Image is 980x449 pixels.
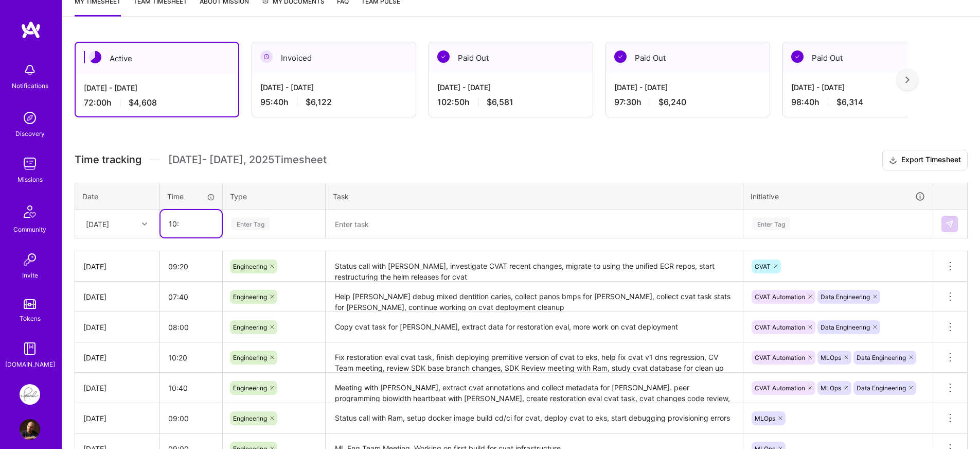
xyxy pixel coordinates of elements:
div: Paid Out [783,42,947,74]
span: CVAT Automation [755,323,805,331]
i: icon Chevron [142,221,147,227]
div: Active [76,43,238,74]
img: Paid Out [791,50,804,63]
span: Data Engineering [821,323,870,331]
div: [DATE] [83,291,151,302]
div: Time [167,191,215,202]
span: [DATE] - [DATE] , 2025 Timesheet [168,153,327,166]
span: $6,581 [487,97,513,108]
span: Data Engineering [821,293,870,301]
span: CVAT [755,263,771,270]
input: HH:MM [160,405,222,432]
div: [DATE] [83,261,151,272]
div: [DATE] [83,383,151,393]
div: [DATE] - [DATE] [260,82,407,93]
div: [DATE] - [DATE] [614,82,761,93]
div: Paid Out [606,42,770,74]
img: Invite [20,249,40,270]
img: Active [89,51,101,63]
div: [DATE] - [DATE] [791,82,938,93]
div: [DATE] [83,413,151,424]
span: CVAT Automation [755,354,805,361]
i: icon Download [889,155,897,166]
div: [DOMAIN_NAME] [5,359,55,370]
span: MLOps [821,354,841,361]
div: Discovery [15,128,45,139]
span: Engineering [233,415,267,422]
div: Tokens [20,313,41,324]
textarea: Copy cvat task for [PERSON_NAME], extract data for restoration eval, more work on cvat deployment [327,313,742,341]
div: [DATE] - [DATE] [437,82,584,93]
span: Data Engineering [857,354,906,361]
textarea: Status call with [PERSON_NAME], investigate CVAT recent changes, migrate to using the unified ECR... [327,252,742,281]
img: Community [17,199,42,224]
span: Data Engineering [857,384,906,392]
div: Initiative [751,191,925,202]
span: $4,608 [129,97,157,108]
div: Enter Tag [752,216,790,232]
div: [DATE] - [DATE] [84,82,230,93]
img: Invoiced [260,50,273,63]
img: Pearl: ML Engineering Team [20,384,40,405]
div: Missions [17,174,43,185]
div: 97:30 h [614,97,761,108]
th: Date [75,183,160,210]
img: guide book [20,338,40,359]
button: Export Timesheet [882,150,968,170]
div: Invite [22,270,38,281]
input: HH:MM [160,314,222,341]
textarea: Status call with Ram, setup docker image build cd/ci for cvat, deploy cvat to eks, start debuggin... [327,404,742,433]
input: HH:MM [160,253,222,280]
img: bell [20,60,40,80]
div: [DATE] [83,352,151,363]
img: Submit [946,220,954,228]
img: User Avatar [20,419,40,440]
img: Paid Out [437,50,450,63]
span: Engineering [233,263,267,270]
span: Time tracking [75,153,141,166]
div: [DATE] [86,218,109,229]
span: CVAT Automation [755,384,805,392]
div: Enter Tag [231,216,270,232]
div: 102:50 h [437,97,584,108]
input: HH:MM [161,210,222,237]
img: right [905,76,910,83]
div: Notifications [12,80,48,91]
span: Engineering [233,323,267,331]
div: 98:40 h [791,97,938,108]
div: Paid Out [429,42,593,74]
div: 72:00 h [84,97,230,108]
span: $6,122 [306,97,332,108]
span: MLOps [821,384,841,392]
span: Engineering [233,354,267,361]
img: teamwork [20,153,40,174]
a: Pearl: ML Engineering Team [17,384,43,405]
input: HH:MM [160,283,222,310]
input: HH:MM [160,344,222,371]
span: $6,240 [658,97,686,108]
a: User Avatar [17,419,43,440]
input: HH:MM [160,374,222,402]
textarea: Fix restoration eval cvat task, finish deploying premitive version of cvat to eks, help fix cvat ... [327,343,742,372]
span: Engineering [233,293,267,301]
img: logo [21,21,41,39]
img: tokens [24,299,36,309]
img: discovery [20,108,40,128]
span: MLOps [755,415,775,422]
span: CVAT Automation [755,293,805,301]
span: Engineering [233,384,267,392]
div: Community [13,224,46,235]
textarea: Help [PERSON_NAME] debug mixed dentition caries, collect panos bmps for [PERSON_NAME], collect cv... [327,283,742,311]
div: Invoiced [252,42,416,74]
span: $6,314 [836,97,863,108]
div: [DATE] [83,322,151,333]
div: 95:40 h [260,97,407,108]
th: Task [326,183,743,210]
th: Type [223,183,326,210]
img: Paid Out [614,50,627,63]
textarea: Meeting with [PERSON_NAME], extract cvat annotations and collect metadata for [PERSON_NAME]. peer... [327,374,742,402]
